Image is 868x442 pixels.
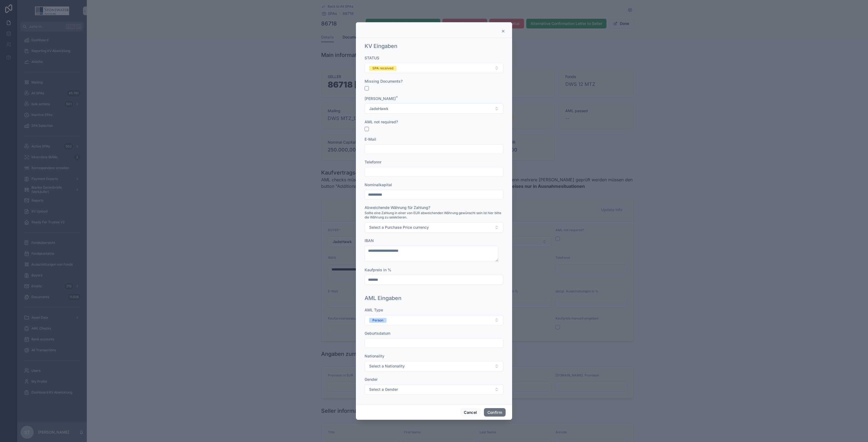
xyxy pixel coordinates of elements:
[365,160,381,164] span: Telefonnr
[365,63,503,73] button: Select Button
[369,363,405,369] span: Select a Nationality
[365,384,503,395] button: Select Button
[369,387,398,392] span: Select a Gender
[365,104,503,114] button: Select Button
[369,225,429,230] span: Select a Purchase Price currency
[372,66,393,71] div: SPA received
[365,120,398,124] span: AML not required?
[365,205,430,210] span: Abweichende Währung für Zahlung?
[365,238,374,243] span: IBAN
[365,267,391,272] span: Kaufpreis in %
[365,137,376,141] span: E-Mail
[365,222,503,233] button: Select Button
[372,318,383,323] div: Person
[365,182,392,187] span: Nominalkapital
[365,211,503,220] span: Sollte eine Zahlung in einer von EUR abweichenden Währung gewünscht sein ist hier bitte die Währu...
[365,377,378,382] span: Gender
[365,308,383,312] span: AML Type
[365,42,397,50] h1: KV Eingaben
[365,56,379,60] span: STATUS
[365,96,396,101] span: [PERSON_NAME]
[369,106,388,111] span: JadeHawk
[365,79,403,83] span: Missing Documents?
[460,408,480,417] button: Cancel
[365,315,503,325] button: Select Button
[484,408,506,417] button: Confirm
[365,331,390,335] span: Geburtsdatum
[365,294,401,302] h1: AML Eingaben
[365,354,384,358] span: Nationality
[365,361,503,371] button: Select Button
